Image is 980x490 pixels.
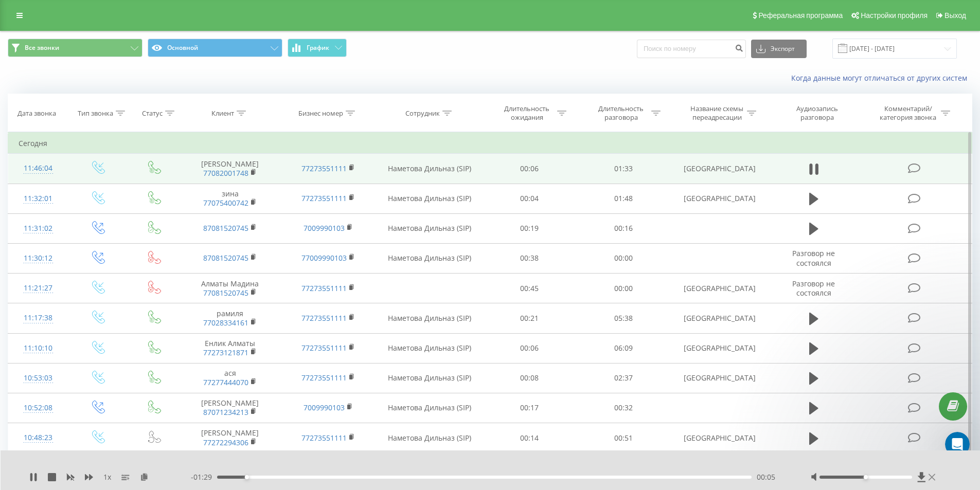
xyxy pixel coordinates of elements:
button: Экспорт [751,40,807,58]
td: Наметова Дильназ (SIP) [377,333,483,363]
span: 00:05 [757,472,775,482]
div: 11:31:02 [19,219,58,239]
div: 11:46:04 [19,158,58,178]
td: 00:04 [483,184,577,213]
span: Все звонки [25,44,59,52]
td: 02:37 [577,363,671,393]
div: Accessibility label [864,475,868,479]
a: 77272294306 [203,438,248,447]
div: Длительность разговора [594,104,649,122]
td: Наметова Дильназ (SIP) [377,184,483,213]
a: 77082001748 [203,168,248,178]
td: 00:38 [483,243,577,273]
td: Енлик Алматы [181,333,279,363]
td: Наметова Дильназ (SIP) [377,363,483,393]
td: зина [181,184,279,213]
td: [PERSON_NAME] [181,423,279,453]
td: Наметова Дильназ (SIP) [377,243,483,273]
td: Наметова Дильназ (SIP) [377,303,483,333]
div: Аудиозапись разговора [783,104,850,122]
a: 7009990103 [304,403,345,412]
td: [PERSON_NAME] [181,393,279,423]
td: 00:08 [483,363,577,393]
a: 77273551111 [301,343,347,353]
a: 77273551111 [301,373,347,383]
a: 77075400742 [203,198,248,208]
td: [GEOGRAPHIC_DATA] [670,154,768,184]
div: Accessibility label [244,475,248,479]
a: 77028334161 [203,318,248,328]
span: Разговор не состоялся [792,248,835,267]
td: [GEOGRAPHIC_DATA] [670,363,768,393]
td: Алматы Мадина [181,274,279,303]
td: Наметова Дильназ (SIP) [377,393,483,423]
span: 1 x [103,472,111,482]
td: 00:19 [483,213,577,243]
td: [GEOGRAPHIC_DATA] [670,303,768,333]
td: 00:51 [577,423,671,453]
td: [GEOGRAPHIC_DATA] [670,274,768,303]
div: Длительность ожидания [500,104,555,122]
button: Все звонки [8,39,142,57]
div: Сотрудник [405,109,440,118]
a: 77273551111 [301,193,347,203]
a: 7009990103 [304,223,345,233]
div: Бизнес номер [298,109,343,118]
div: Статус [142,109,163,118]
td: рамиля [181,303,279,333]
div: Название схемы переадресации [689,104,744,122]
div: 11:21:27 [19,278,58,298]
td: 00:45 [483,274,577,303]
iframe: Intercom live chat [945,432,970,457]
td: ася [181,363,279,393]
td: 00:06 [483,154,577,184]
a: 77277444070 [203,377,248,387]
a: 77273551111 [301,433,347,443]
a: 77273121871 [203,348,248,357]
div: Клиент [211,109,234,118]
span: Настройки профиля [861,11,928,20]
td: 00:17 [483,393,577,423]
td: 00:00 [577,274,671,303]
button: Основной [148,39,282,57]
span: График [307,44,329,51]
a: 87071234213 [203,407,248,417]
td: [GEOGRAPHIC_DATA] [670,184,768,213]
td: Наметова Дильназ (SIP) [377,423,483,453]
td: 00:21 [483,303,577,333]
td: 06:09 [577,333,671,363]
td: [GEOGRAPHIC_DATA] [670,333,768,363]
div: 11:10:10 [19,338,58,358]
td: [GEOGRAPHIC_DATA] [670,423,768,453]
td: 05:38 [577,303,671,333]
a: 77009990103 [301,253,347,263]
a: 77273551111 [301,283,347,293]
a: 77273551111 [301,313,347,323]
div: 10:53:03 [19,368,58,388]
a: 87081520745 [203,223,248,233]
a: 87081520745 [203,253,248,263]
td: 00:16 [577,213,671,243]
button: График [288,39,347,57]
div: Тип звонка [78,109,113,118]
span: Выход [945,11,966,20]
td: 00:00 [577,243,671,273]
a: Когда данные могут отличаться от других систем [791,73,972,83]
input: Поиск по номеру [637,40,746,58]
td: Сегодня [8,133,972,154]
div: Комментарий/категория звонка [878,104,938,122]
td: 00:14 [483,423,577,453]
td: Наметова Дильназ (SIP) [377,213,483,243]
div: 11:30:12 [19,248,58,268]
td: [PERSON_NAME] [181,154,279,184]
td: Наметова Дильназ (SIP) [377,154,483,184]
a: 77273551111 [301,164,347,173]
span: - 01:29 [191,472,217,482]
td: 00:32 [577,393,671,423]
div: 10:52:08 [19,398,58,418]
div: Дата звонка [17,109,56,118]
div: 11:32:01 [19,189,58,209]
td: 01:48 [577,184,671,213]
span: Разговор не состоялся [792,279,835,298]
div: 11:17:38 [19,308,58,328]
